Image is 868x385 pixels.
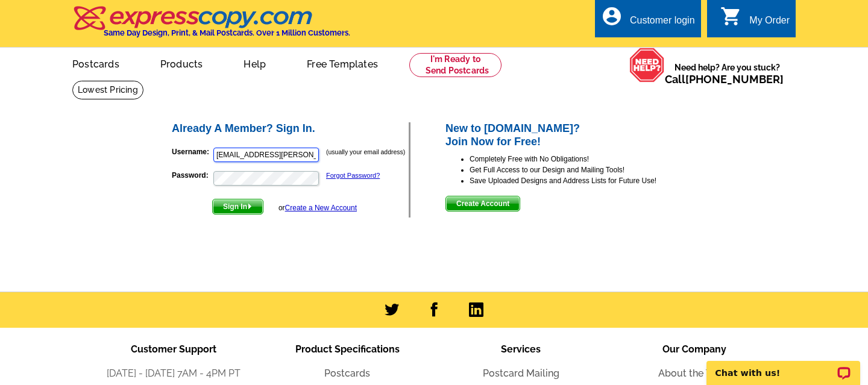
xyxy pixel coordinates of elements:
[87,366,260,381] li: [DATE] - [DATE] 7AM - 4PM PT
[662,343,726,355] span: Our Company
[212,199,263,214] button: Sign In
[483,368,559,379] a: Postcard Mailing
[324,368,370,379] a: Postcards
[295,343,400,355] span: Product Specifications
[720,5,742,27] i: shopping_cart
[285,204,357,212] a: Create a New Account
[172,146,212,157] label: Username:
[446,196,520,211] span: Create Account
[172,122,409,136] h2: Already A Member? Sign In.
[630,15,695,32] div: Customer login
[326,148,405,155] small: (usually your email address)
[470,154,698,164] li: Completely Free with No Obligations!
[326,172,380,179] a: Forgot Password?
[629,48,665,83] img: help
[501,343,541,355] span: Services
[601,13,695,28] a: account_circle Customer login
[470,175,698,186] li: Save Uploaded Designs and Address Lists for Future Use!
[601,5,623,27] i: account_circle
[658,368,731,379] a: About the Team
[104,28,350,37] h4: Same Day Design, Print, & Mail Postcards. Over 1 Million Customers.
[699,347,868,385] iframe: LiveChat chat widget
[665,73,784,86] span: Call
[445,122,698,148] h2: New to [DOMAIN_NAME]? Join Now for Free!
[278,202,357,213] div: or
[53,49,139,77] a: Postcards
[470,164,698,175] li: Get Full Access to our Design and Mailing Tools!
[445,196,520,211] button: Create Account
[288,49,397,77] a: Free Templates
[172,170,212,181] label: Password:
[72,14,350,37] a: Same Day Design, Print, & Mail Postcards. Over 1 Million Customers.
[247,204,253,209] img: button-next-arrow-white.png
[213,199,263,214] span: Sign In
[141,49,222,77] a: Products
[720,13,790,28] a: shopping_cart My Order
[131,343,216,355] span: Customer Support
[749,15,790,32] div: My Order
[685,73,784,86] a: [PHONE_NUMBER]
[224,49,285,77] a: Help
[665,61,790,86] span: Need help? Are you stuck?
